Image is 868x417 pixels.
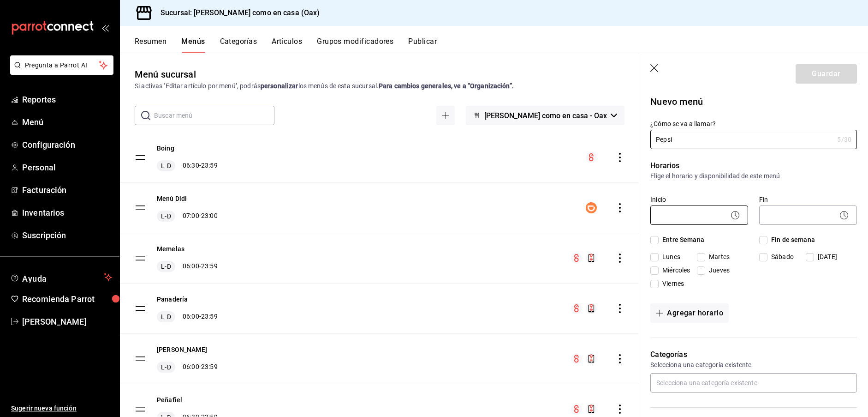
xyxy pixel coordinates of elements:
[615,203,624,212] button: actions
[159,212,172,221] span: L-D
[408,37,437,53] button: Publicar
[22,139,112,151] span: Configuración
[317,37,393,53] button: Grupos modificadores
[157,144,174,153] button: Boing
[466,106,624,125] button: [PERSON_NAME] como en casa - Oax
[759,196,857,203] label: Fin
[484,111,607,120] span: [PERSON_NAME] como en casa - Oax
[650,95,857,109] p: Nuevo menú
[650,171,857,181] p: Elige el horario y disponibilidad de este menú
[22,184,112,196] span: Facturación
[101,24,109,31] button: open_drawer_menu
[615,304,624,313] button: actions
[10,55,113,75] button: Pregunta a Parrot AI
[272,37,302,53] button: Artículos
[659,266,690,275] span: Miércoles
[379,82,514,90] strong: Para cambios generales, ve a “Organización”.
[615,153,624,162] button: actions
[135,202,146,213] button: drag
[22,161,112,174] span: Personal
[159,312,172,321] span: L-D
[159,262,172,271] span: L-D
[659,235,704,245] span: Entre Semana
[261,82,298,90] strong: personalizar
[615,254,624,263] button: actions
[25,60,99,70] span: Pregunta a Parrot AI
[650,349,857,360] p: Categorías
[157,244,184,254] button: Memelas
[650,121,857,127] label: ¿Cómo se va a llamar?
[22,272,100,283] span: Ayuda
[659,252,680,262] span: Lunes
[22,229,112,242] span: Suscripción
[22,116,112,128] span: Menú
[22,93,112,106] span: Reportes
[157,160,218,171] div: 06:30 - 23:59
[157,194,187,203] button: Menú Didi
[6,67,113,77] a: Pregunta a Parrot AI
[157,362,218,373] div: 06:00 - 23:59
[181,37,205,53] button: Menús
[135,81,624,91] div: Si activas ‘Editar artículo por menú’, podrás los menús de esta sucursal.
[814,252,837,262] span: [DATE]
[135,404,146,415] button: drag
[157,345,207,354] button: [PERSON_NAME]
[135,353,146,364] button: drag
[159,161,172,170] span: L-D
[837,135,851,144] div: 5 /30
[615,405,624,414] button: actions
[135,67,196,81] div: Menú sucursal
[767,235,815,245] span: Fin de semana
[157,311,218,322] div: 06:00 - 23:59
[22,315,112,328] span: [PERSON_NAME]
[650,196,748,203] label: Inicio
[220,37,257,53] button: Categorías
[11,404,112,413] span: Sugerir nueva función
[159,363,172,372] span: L-D
[767,252,794,262] span: Sábado
[135,152,146,163] button: drag
[705,266,730,275] span: Jueves
[157,211,218,222] div: 07:00 - 23:00
[22,206,112,219] span: Inventarios
[157,261,218,272] div: 06:00 - 23:59
[154,106,274,125] input: Buscar menú
[650,160,857,171] p: Horarios
[650,373,857,393] input: Selecciona una categoría existente
[135,253,146,264] button: drag
[659,279,684,289] span: Viernes
[135,303,146,314] button: drag
[615,354,624,363] button: actions
[135,37,166,53] button: Resumen
[153,7,320,18] h3: Sucursal: [PERSON_NAME] como en casa (Oax)
[157,395,182,405] button: Peñafiel
[157,295,188,304] button: Panadería
[135,37,868,53] div: navigation tabs
[705,252,730,262] span: Martes
[650,360,857,369] p: Selecciona una categoría existente
[22,293,112,305] span: Recomienda Parrot
[650,303,729,323] button: Agregar horario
